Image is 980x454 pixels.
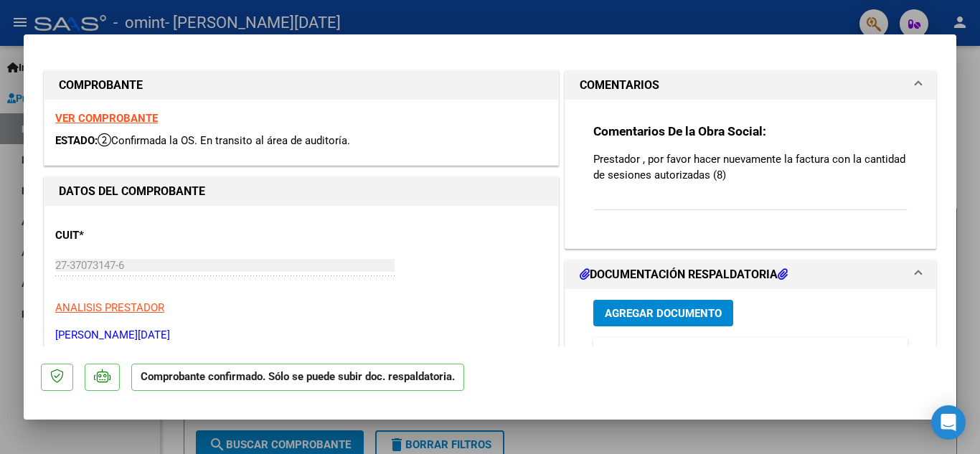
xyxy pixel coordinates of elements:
[98,134,350,147] span: Confirmada la OS. En transito al área de auditoría.
[593,300,733,326] button: Agregar Documento
[55,327,547,344] p: [PERSON_NAME][DATE]
[59,78,143,92] strong: COMPROBANTE
[55,227,203,244] p: CUIT
[830,338,902,369] datatable-header-cell: Subido
[55,112,158,125] a: VER COMPROBANTE
[593,151,908,183] p: Prestador , por favor hacer nuevamente la factura con la cantidad de sesiones autorizadas (8)
[131,364,464,392] p: Comprobante confirmado. Sólo se puede subir doc. respaldatoria.
[565,260,936,289] mat-expansion-panel-header: DOCUMENTACIÓN RESPALDATORIA
[931,405,966,440] div: Open Intercom Messenger
[593,338,629,369] datatable-header-cell: ID
[629,338,737,369] datatable-header-cell: Documento
[59,184,205,198] strong: DATOS DEL COMPROBANTE
[605,307,722,320] span: Agregar Documento
[580,266,788,283] h1: DOCUMENTACIÓN RESPALDATORIA
[902,338,974,369] datatable-header-cell: Acción
[55,301,164,314] span: ANALISIS PRESTADOR
[580,77,659,94] h1: COMENTARIOS
[593,124,766,138] strong: Comentarios De la Obra Social:
[737,338,830,369] datatable-header-cell: Usuario
[565,71,936,100] mat-expansion-panel-header: COMENTARIOS
[565,100,936,248] div: COMENTARIOS
[55,134,98,147] span: ESTADO:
